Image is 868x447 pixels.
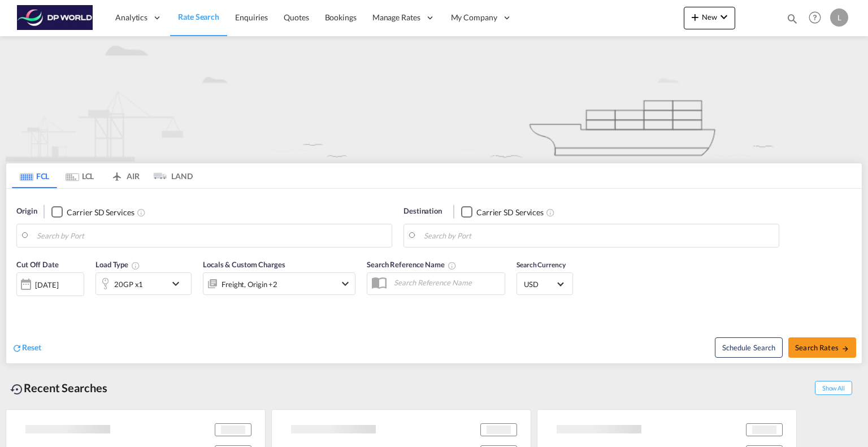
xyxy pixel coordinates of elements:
md-icon: icon-backup-restore [10,383,24,396]
md-checkbox: Checkbox No Ink [461,206,544,218]
md-icon: icon-airplane [110,170,124,178]
button: Search Ratesicon-arrow-right [788,337,856,358]
div: Freight Origin Destination Dock Stuffing [222,276,277,292]
md-tab-item: LCL [57,163,102,188]
div: icon-magnify [786,12,798,29]
span: Origin [16,206,37,217]
input: Search Reference Name [388,274,505,291]
button: Note: By default Schedule search will only considerorigin ports, destination ports and cut off da... [715,337,783,358]
md-icon: Select multiple loads to view rates [131,261,140,270]
div: L [830,8,848,27]
div: Freight Origin Destination Dock Stuffingicon-chevron-down [203,272,355,295]
span: Bookings [325,12,357,22]
input: Search by Port [424,227,773,244]
div: [DATE] [35,280,58,290]
span: Show All [815,381,852,395]
span: Enquiries [235,12,268,22]
md-icon: icon-arrow-right [841,345,849,353]
div: Origin Checkbox No InkUnchecked: Search for CY (Container Yard) services for all selected carrier... [6,189,862,363]
span: Search Reference Name [367,260,457,269]
md-datepicker: Select [16,295,25,310]
span: Search Rates [795,343,849,352]
md-icon: icon-refresh [12,343,22,353]
span: Analytics [115,12,147,23]
div: Carrier SD Services [67,207,134,218]
div: Help [805,8,830,28]
md-checkbox: Checkbox No Ink [51,206,134,218]
div: 20GP x1icon-chevron-down [96,272,192,295]
span: Quotes [284,12,309,22]
span: Load Type [96,260,140,269]
span: Destination [403,206,442,217]
button: icon-plus 400-fgNewicon-chevron-down [684,7,735,29]
md-tab-item: LAND [147,163,193,188]
span: New [688,12,731,21]
span: Manage Rates [372,12,420,23]
md-pagination-wrapper: Use the left and right arrow keys to navigate between tabs [12,163,193,188]
span: My Company [451,12,497,23]
md-icon: icon-chevron-down [338,277,352,290]
div: icon-refreshReset [12,342,41,354]
span: USD [524,279,555,289]
md-tab-item: AIR [102,163,147,188]
span: Locals & Custom Charges [203,260,285,269]
div: 20GP x1 [114,276,143,292]
md-select: Select Currency: $ USDUnited States Dollar [523,276,567,292]
img: new-FCL.png [6,36,862,162]
md-icon: Unchecked: Search for CY (Container Yard) services for all selected carriers.Checked : Search for... [546,208,555,217]
div: Carrier SD Services [476,207,544,218]
span: Search Currency [517,261,566,269]
md-icon: Unchecked: Search for CY (Container Yard) services for all selected carriers.Checked : Search for... [137,208,146,217]
div: [DATE] [16,272,84,296]
md-icon: icon-chevron-down [169,277,188,290]
img: c08ca190194411f088ed0f3ba295208c.png [17,5,93,31]
md-icon: icon-magnify [786,12,798,25]
input: Search by Port [37,227,386,244]
div: Recent Searches [6,375,112,401]
md-tab-item: FCL [12,163,57,188]
span: Reset [22,342,41,352]
md-icon: icon-chevron-down [717,10,731,24]
md-icon: Your search will be saved by the below given name [448,261,457,270]
span: Cut Off Date [16,260,59,269]
md-icon: icon-plus 400-fg [688,10,702,24]
span: Rate Search [178,12,219,21]
span: Help [805,8,824,27]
